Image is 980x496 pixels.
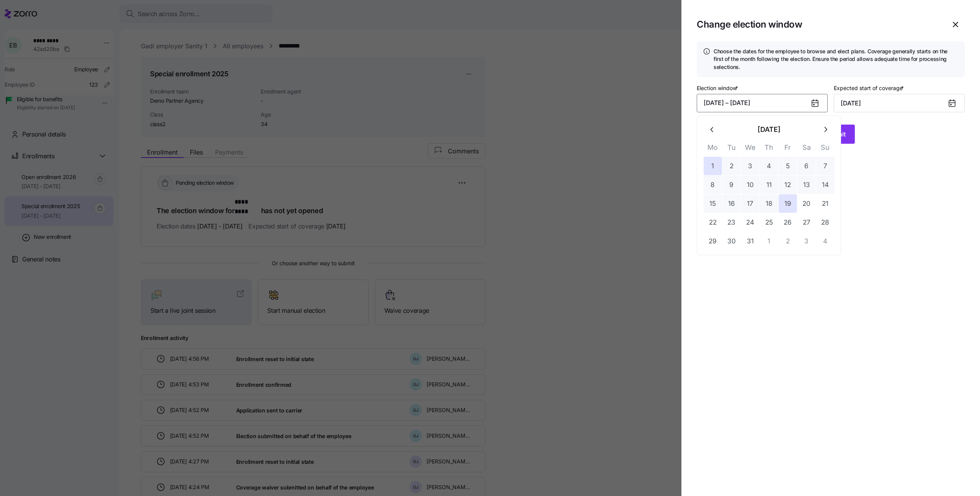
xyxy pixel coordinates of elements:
[704,232,722,250] button: 29 December 2025
[779,157,797,175] button: 5 December 2025
[704,176,722,194] button: 8 December 2025
[760,194,778,213] button: 18 December 2025
[722,176,741,194] button: 9 December 2025
[760,232,778,250] button: 1 January 2026
[722,213,741,232] button: 23 December 2025
[704,157,722,175] button: 1 December 2025
[760,213,778,232] button: 25 December 2025
[779,194,797,213] button: 19 December 2025
[714,48,959,71] h4: Choose the dates for the employee to browse and elect plans. Coverage generally starts on the fir...
[779,213,797,232] button: 26 December 2025
[816,157,835,175] button: 7 December 2025
[722,194,741,213] button: 16 December 2025
[778,142,797,157] th: Fr
[741,142,759,157] th: We
[825,130,846,139] span: Submit
[704,194,722,213] button: 15 December 2025
[797,232,816,250] button: 3 January 2026
[797,194,816,213] button: 20 December 2025
[834,94,965,112] input: MM/DD/YYYY
[797,157,816,175] button: 6 December 2025
[697,94,828,112] button: [DATE] – [DATE]
[741,157,759,175] button: 3 December 2025
[697,84,740,92] label: Election window
[779,232,797,250] button: 2 January 2026
[722,157,741,175] button: 2 December 2025
[741,176,759,194] button: 10 December 2025
[816,142,835,157] th: Su
[697,18,940,30] h1: Change election window
[760,157,778,175] button: 4 December 2025
[741,213,759,232] button: 24 December 2025
[759,142,778,157] th: Th
[722,232,741,250] button: 30 December 2025
[741,232,759,250] button: 31 December 2025
[816,194,835,213] button: 21 December 2025
[797,142,816,157] th: Sa
[816,213,835,232] button: 28 December 2025
[741,194,759,213] button: 17 December 2025
[704,213,722,232] button: 22 December 2025
[816,176,835,194] button: 14 December 2025
[797,176,816,194] button: 13 December 2025
[816,232,835,250] button: 4 January 2026
[797,213,816,232] button: 27 December 2025
[703,142,722,157] th: Mo
[779,176,797,194] button: 12 December 2025
[834,84,905,92] label: Expected start of coverage
[722,120,816,139] button: [DATE]
[760,176,778,194] button: 11 December 2025
[722,142,741,157] th: Tu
